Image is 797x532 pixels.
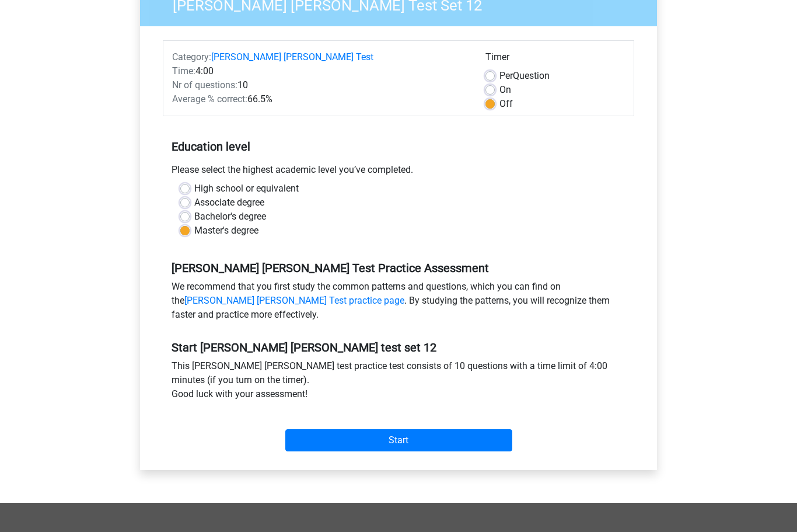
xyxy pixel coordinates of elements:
[194,196,264,210] label: Associate degree
[499,70,513,81] span: Per
[163,78,477,92] div: 10
[172,135,625,158] h5: Education level
[499,69,550,83] label: Question
[172,79,237,91] span: Nr of questions:
[163,280,634,326] div: We recommend that you first study the common patterns and questions, which you can find on the . ...
[194,224,258,238] label: Master's degree
[163,163,634,182] div: Please select the highest academic level you’ve completed.
[172,93,247,105] span: Average % correct:
[172,65,195,77] span: Time:
[485,50,625,69] div: Timer
[285,429,512,451] input: Start
[163,359,634,406] div: This [PERSON_NAME] [PERSON_NAME] test practice test consists of 10 questions with a time limit of...
[194,210,266,224] label: Bachelor's degree
[194,182,299,196] label: High school or equivalent
[163,64,477,78] div: 4:00
[499,83,511,97] label: On
[172,51,211,62] span: Category:
[172,340,625,354] h5: Start [PERSON_NAME] [PERSON_NAME] test set 12
[172,261,625,275] h5: [PERSON_NAME] [PERSON_NAME] Test Practice Assessment
[163,92,477,106] div: 66.5%
[211,51,373,62] a: [PERSON_NAME] [PERSON_NAME] Test
[499,97,513,111] label: Off
[184,295,404,306] a: [PERSON_NAME] [PERSON_NAME] Test practice page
